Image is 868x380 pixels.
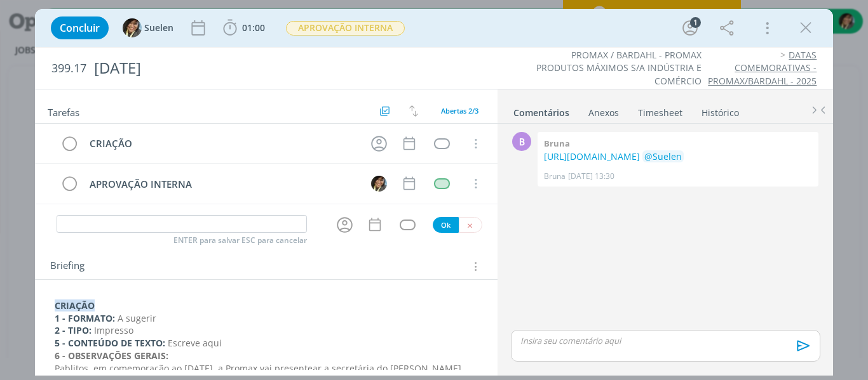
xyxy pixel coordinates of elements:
[89,53,492,84] div: [DATE]
[50,258,85,275] span: Briefing
[220,18,268,38] button: 01:00
[60,23,100,33] span: Concluir
[286,21,405,36] span: APROVAÇÃO INTERNA
[708,49,817,87] a: DATAS COMEMORATIVAS - PROMAX/BARDAHL - 2025
[369,174,388,193] button: S
[568,171,614,182] span: [DATE] 13:30
[168,337,222,349] span: Escreve aqui
[144,23,173,32] span: Suelen
[409,105,418,117] img: arrow-down-up.svg
[123,18,173,37] button: SSuelen
[118,312,156,324] span: A sugerir
[644,150,682,162] span: @Suelen
[544,138,570,149] b: Bruna
[371,176,387,192] img: S
[544,171,566,182] p: Bruna
[441,106,478,115] span: Abertas 2/3
[285,20,405,36] button: APROVAÇÃO INTERNA
[536,49,702,87] a: PROMAX / BARDAHL - PROMAX PRODUTOS MÁXIMOS S/A INDÚSTRIA E COMÉRCIO
[55,337,165,349] strong: 5 - CONTEÚDO DE TEXTO:
[680,18,700,38] button: 1
[85,136,360,152] div: CRIAÇÃO
[242,22,265,34] span: 01:00
[51,62,86,75] span: 399.17
[55,350,168,362] strong: 6 - OBSERVAÇÕES GERAIS:
[55,324,92,336] strong: 2 - TIPO:
[51,16,109,39] button: Concluir
[94,324,133,336] span: Impresso
[85,176,360,192] div: APROVAÇÃO INTERNA
[173,235,307,246] span: ENTER para salvar ESC para cancelar
[701,101,740,119] a: Histórico
[55,312,115,324] strong: 1 - FORMATO:
[433,217,459,233] button: Ok
[588,107,619,119] div: Anexos
[544,150,640,162] a: [URL][DOMAIN_NAME]
[123,18,142,37] img: S
[35,9,834,376] div: dialog
[55,299,95,311] strong: CRIAÇÃO
[690,17,701,28] div: 1
[512,132,531,151] div: B
[637,101,683,119] a: Timesheet
[513,101,570,119] a: Comentários
[48,103,79,119] span: Tarefas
